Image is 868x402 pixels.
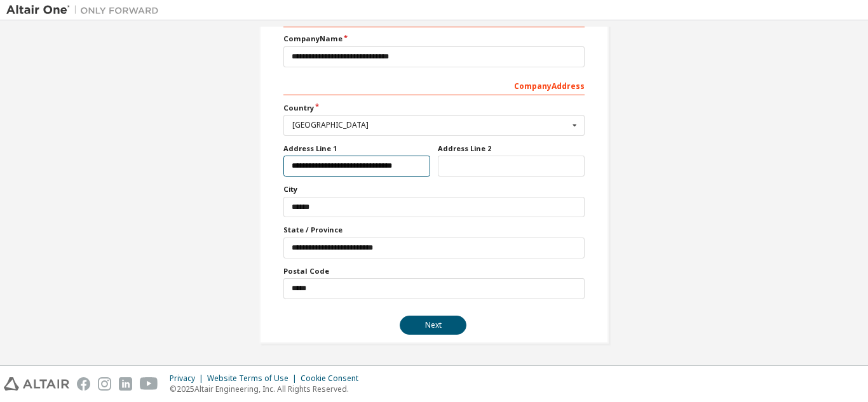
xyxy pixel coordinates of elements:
[170,373,207,384] div: Privacy
[283,266,585,276] label: Postal Code
[98,377,111,391] img: instagram.svg
[283,34,585,44] label: Company Name
[119,377,132,391] img: linkedin.svg
[170,384,366,394] p: © 2025 Altair Engineering, Inc. All Rights Reserved.
[4,377,69,391] img: altair_logo.svg
[438,144,585,154] label: Address Line 2
[6,4,165,17] img: Altair One
[283,75,585,95] div: Company Address
[207,373,301,384] div: Website Terms of Use
[400,316,466,335] button: Next
[292,121,569,129] div: [GEOGRAPHIC_DATA]
[283,184,585,194] label: City
[283,103,585,113] label: Country
[283,144,430,154] label: Address Line 1
[283,225,585,235] label: State / Province
[77,377,90,391] img: facebook.svg
[301,373,366,384] div: Cookie Consent
[140,377,158,391] img: youtube.svg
